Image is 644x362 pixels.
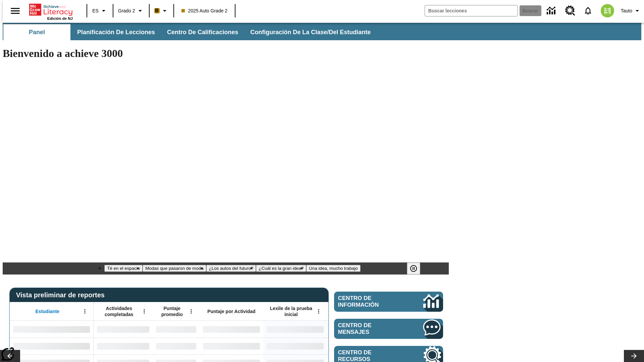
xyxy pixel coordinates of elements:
[338,322,403,336] span: Centro de mensajes
[29,28,45,36] span: Panel
[94,321,153,338] div: Sin datos,
[153,338,200,354] div: Sin datos,
[338,295,401,308] span: Centro de información
[206,265,256,272] button: Diapositiva 3 ¿Los autos del futuro?
[143,265,206,272] button: Diapositiva 2 Modas que pasaron de moda
[618,5,644,17] button: Perfil/Configuración
[334,292,443,312] a: Centro de información
[425,5,518,16] input: Buscar campo
[407,262,427,275] div: Pausar
[579,2,597,19] a: Notificaciones
[77,28,155,36] span: Planificación de lecciones
[334,319,443,339] a: Centro de mensajes
[3,24,377,40] div: Subbarra de navegación
[624,350,644,362] button: Carrusel de lecciones, seguir
[621,7,632,14] span: Tauto
[186,306,196,316] button: Abrir menú
[97,305,141,317] span: Actividades completadas
[29,2,73,20] div: Portada
[29,3,73,16] a: Portada
[3,24,70,40] button: Panel
[72,24,160,40] button: Planificación de lecciones
[162,24,244,40] button: Centro de calificaciones
[207,308,255,314] span: Puntaje por Actividad
[167,28,238,36] span: Centro de calificaciones
[153,321,200,338] div: Sin datos,
[118,7,135,14] span: Grado 2
[92,7,99,14] span: ES
[16,291,108,299] span: Vista preliminar de reportes
[3,23,641,40] div: Subbarra de navegación
[36,308,60,314] span: Estudiante
[47,16,73,20] span: Edición de NJ
[94,338,153,354] div: Sin datos,
[139,306,149,316] button: Abrir menú
[245,24,376,40] button: Configuración de la clase/del estudiante
[256,265,306,272] button: Diapositiva 4 ¿Cuál es la gran idea?
[306,265,360,272] button: Diapositiva 5 Una idea, mucho trabajo
[89,5,111,17] button: Lenguaje: ES, Selecciona un idioma
[601,4,614,17] img: avatar image
[181,7,228,14] span: 2025 Auto Grade 2
[80,306,90,316] button: Abrir menú
[597,2,618,19] button: Escoja un nuevo avatar
[314,306,324,316] button: Abrir menú
[267,305,316,317] span: Lexile de la prueba inicial
[152,5,171,17] button: Boost El color de la clase es anaranjado claro. Cambiar el color de la clase.
[5,1,25,21] button: Abrir el menú lateral
[407,262,420,275] button: Pausar
[104,265,143,272] button: Diapositiva 1 Té en el espacio
[3,47,449,60] h1: Bienvenido a achieve 3000
[250,28,371,36] span: Configuración de la clase/del estudiante
[115,5,147,17] button: Grado: Grado 2, Elige un grado
[543,2,561,20] a: Centro de información
[561,2,579,20] a: Centro de recursos, Se abrirá en una pestaña nueva.
[156,305,188,317] span: Puntaje promedio
[155,6,159,15] span: B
